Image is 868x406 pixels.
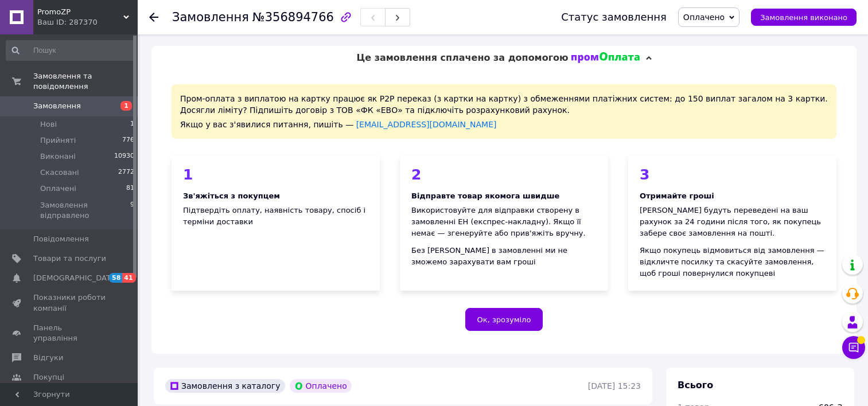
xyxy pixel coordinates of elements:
[356,52,568,63] span: Це замовлення сплачено за допомогою
[252,10,334,24] span: №356894766
[33,273,118,283] span: [DEMOGRAPHIC_DATA]
[114,151,134,162] span: 10930
[122,135,134,146] span: 776
[120,101,132,111] span: 1
[40,151,76,162] span: Виконані
[183,205,368,228] div: Підтвердіть оплату, наявність товару, спосіб і терміни доставки
[561,11,667,23] div: Статус замовлення
[126,184,134,194] span: 81
[172,10,249,24] span: Замовлення
[40,184,76,194] span: Оплачені
[33,253,106,264] span: Товари та послуги
[356,120,497,129] a: [EMAIL_ADDRESS][DOMAIN_NAME]
[183,167,368,182] div: 1
[33,372,64,382] span: Покупці
[37,17,138,28] div: Ваш ID: 287370
[411,205,597,239] div: Використовуйте для відправки створену в замовленні ЕН (експрес-накладну). Якщо її немає — згенеру...
[411,167,597,182] div: 2
[678,380,713,391] span: Всього
[40,135,76,146] span: Прийняті
[40,200,130,221] span: Замовлення відправлено
[465,308,543,331] button: Ок, зрозуміло
[40,167,79,178] span: Скасовані
[6,40,135,61] input: Пошук
[122,273,135,283] span: 41
[683,13,725,22] span: Оплачено
[40,119,57,130] span: Нові
[180,119,828,130] div: Якщо у вас з'явилися питання, пишіть —
[640,205,825,239] div: [PERSON_NAME] будуть переведені на ваш рахунок за 24 години після того, як покупець забере своє з...
[118,167,134,178] span: 2772
[33,234,89,244] span: Повідомлення
[760,13,847,22] span: Замовлення виконано
[33,71,138,92] span: Замовлення та повідомлення
[172,84,836,139] div: Пром-оплата з виплатою на картку працює як P2P переказ (з картки на картку) з обмеженнями платіжн...
[588,381,641,391] time: [DATE] 15:23
[640,192,714,200] b: Отримайте гроші
[149,11,158,23] div: Повернутися назад
[571,52,640,64] img: evopay logo
[37,7,123,17] span: PromoZP
[640,167,825,182] div: 3
[411,245,597,268] div: Без [PERSON_NAME] в замовленні ми не зможемо зарахувати вам гроші
[477,315,531,324] span: Ок, зрозуміло
[33,323,106,343] span: Панель управління
[130,119,134,130] span: 1
[130,200,134,221] span: 9
[165,379,285,393] div: Замовлення з каталогу
[33,353,63,363] span: Відгуки
[842,336,865,359] button: Чат з покупцем
[33,292,106,313] span: Показники роботи компанії
[109,273,122,283] span: 58
[183,192,280,200] b: Зв'яжіться з покупцем
[751,9,857,26] button: Замовлення виконано
[290,379,352,393] div: Оплачено
[33,101,81,111] span: Замовлення
[640,245,825,279] div: Якщо покупець відмовиться від замовлення — відкличте посилку та скасуйте замовлення, щоб гроші по...
[411,192,559,200] b: Відправте товар якомога швидше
